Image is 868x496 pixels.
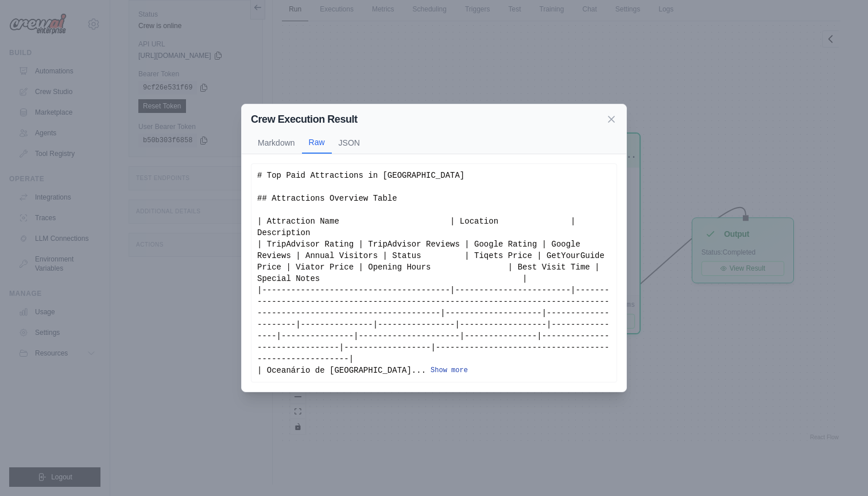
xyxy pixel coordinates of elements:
button: Markdown [251,132,302,154]
div: # Top Paid Attractions in [GEOGRAPHIC_DATA] ## Attractions Overview Table | Attraction Name | Loc... [257,170,611,376]
button: Raw [302,132,332,154]
button: JSON [332,132,367,154]
h2: Crew Execution Result [251,111,358,127]
button: Show more [431,366,468,375]
iframe: Chat Widget [811,441,868,496]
